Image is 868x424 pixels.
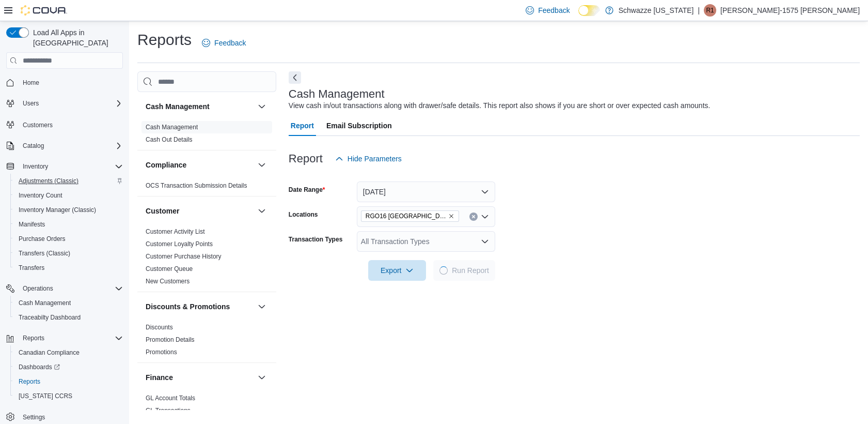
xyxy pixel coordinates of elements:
button: Reports [2,331,127,345]
span: Catalog [19,140,123,152]
span: Discounts [146,323,173,331]
button: Open list of options [481,237,489,246]
span: RGO16 [GEOGRAPHIC_DATA] [366,211,446,221]
span: Hide Parameters [348,154,402,164]
button: Export [368,260,426,281]
button: Manifests [10,217,127,232]
span: Cash Management [14,297,123,309]
button: Compliance [146,160,254,170]
div: Compliance [137,179,276,196]
a: Promotions [146,349,177,356]
button: Clear input [469,213,478,221]
span: Home [23,79,39,87]
span: Dark Mode [578,16,579,17]
span: Transfers [19,264,44,272]
img: Cova [21,5,67,16]
p: [PERSON_NAME]-1575 [PERSON_NAME] [720,4,860,17]
span: Users [23,99,39,108]
label: Transaction Types [289,235,342,244]
span: R1 [706,4,714,17]
button: Remove RGO16 Alamogordo from selection in this group [448,213,454,219]
button: Home [2,75,127,90]
span: Manifests [19,220,45,229]
span: GL Transactions [146,406,191,415]
span: Customer Loyalty Points [146,240,213,248]
button: Reports [19,332,49,344]
span: Cash Management [19,299,71,307]
a: Adjustments (Classic) [14,175,83,187]
span: Canadian Compliance [14,346,123,359]
button: Reports [10,374,127,389]
span: [US_STATE] CCRS [19,392,72,400]
span: Catalog [23,142,44,150]
a: Customers [19,119,57,131]
a: Promotion Details [146,336,195,343]
a: Settings [19,411,49,423]
a: Canadian Compliance [14,346,84,359]
h3: Finance [146,372,173,383]
span: Email Subscription [326,115,392,136]
div: View cash in/out transactions along with drawer/safe details. This report also shows if you are s... [289,100,711,111]
button: Inventory [2,159,127,174]
span: Operations [23,284,53,293]
button: LoadingRun Report [433,260,495,281]
h3: Customer [146,206,179,216]
span: Inventory Count [19,191,62,200]
button: Discounts & Promotions [146,301,254,312]
button: Operations [19,282,57,295]
button: Transfers (Classic) [10,246,127,261]
button: Finance [256,371,268,384]
a: GL Account Totals [146,395,195,402]
span: Promotions [146,348,177,356]
span: Reports [19,332,123,344]
label: Locations [289,210,318,219]
a: Home [19,77,43,89]
button: Purchase Orders [10,232,127,246]
span: Feedback [538,5,570,16]
span: Report [291,115,314,136]
button: Next [289,71,301,84]
button: Compliance [256,159,268,171]
button: [US_STATE] CCRS [10,389,127,403]
span: Inventory [23,162,48,171]
span: New Customers [146,277,190,285]
span: Customers [19,118,123,131]
div: Finance [137,392,276,421]
h3: Cash Management [146,101,210,112]
h3: Cash Management [289,88,385,100]
span: Run Report [452,265,489,276]
button: Adjustments (Classic) [10,174,127,188]
button: Open list of options [481,213,489,221]
span: Reports [23,334,44,342]
a: Inventory Count [14,189,67,202]
span: Dashboards [19,363,60,371]
a: Customer Loyalty Points [146,240,213,248]
span: Canadian Compliance [19,349,80,357]
span: GL Account Totals [146,394,195,402]
span: Adjustments (Classic) [19,177,78,185]
a: Traceabilty Dashboard [14,311,85,324]
p: | [698,4,700,17]
a: Transfers (Classic) [14,247,74,260]
button: Canadian Compliance [10,345,127,360]
button: Inventory [19,160,52,173]
span: Transfers (Classic) [14,247,123,260]
a: Customer Queue [146,265,193,272]
span: Settings [23,413,45,421]
button: Hide Parameters [331,148,406,169]
span: Inventory Manager (Classic) [14,204,123,216]
span: Reports [14,375,123,388]
button: Cash Management [10,296,127,310]
button: Catalog [2,139,127,153]
p: Schwazze [US_STATE] [619,4,694,17]
button: Inventory Count [10,188,127,203]
span: Customer Purchase History [146,252,222,261]
span: Transfers [14,262,123,274]
span: Adjustments (Classic) [14,175,123,187]
a: Customer Purchase History [146,253,222,260]
h3: Compliance [146,160,186,170]
button: Users [19,97,43,110]
span: Traceabilty Dashboard [19,313,81,322]
span: Cash Management [146,123,198,131]
span: Cash Out Details [146,135,193,144]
